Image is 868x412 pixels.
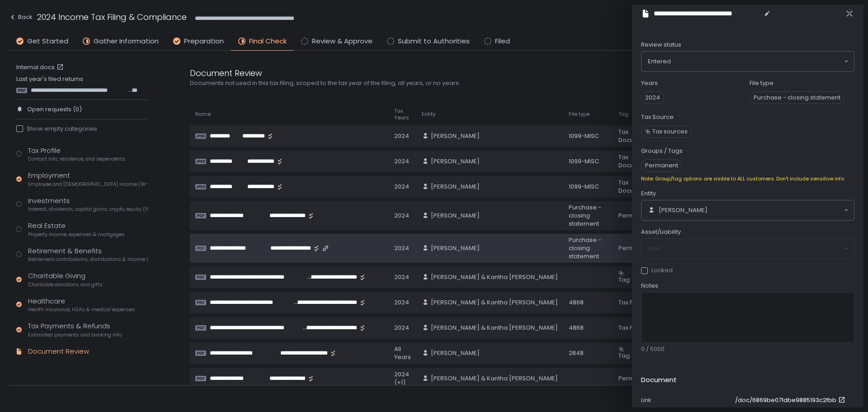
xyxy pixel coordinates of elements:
[641,175,854,182] div: Note: Group/tag options are visible to ALL customers. Don't include sensitive info
[9,12,33,23] div: Back
[28,221,125,238] div: Real Estate
[394,108,411,121] span: Tax Years
[28,231,125,238] span: Property income, expenses & mortgages
[750,91,844,104] span: Purchase - closing statement
[648,57,671,66] span: Entered
[641,113,674,121] label: Tax Source
[641,41,681,49] span: Review status
[190,79,624,87] div: Documents not used in this tax filing, scoped to the tax year of the filing, all years, or no years.
[641,228,681,236] span: Asset/Liability
[195,111,211,118] span: Name
[431,212,480,220] span: [PERSON_NAME]
[618,111,628,118] span: Tag
[184,36,224,47] span: Preparation
[28,321,122,338] div: Tax Payments & Refunds
[312,36,373,47] span: Review & Approve
[28,170,148,188] div: Employment
[28,146,125,163] div: Tax Profile
[652,128,688,136] span: Tax sources
[618,275,630,284] span: Tag
[27,36,68,47] span: Get Started
[28,296,135,313] div: Healthcare
[94,36,159,47] span: Gather Information
[659,206,708,214] span: [PERSON_NAME]
[16,75,148,94] div: Last year's filed returns
[641,282,658,290] span: Notes
[27,105,82,114] span: Open requests (0)
[708,206,843,215] input: Search for option
[37,11,187,23] h1: 2024 Income Tax Filing & Compliance
[28,271,103,288] div: Charitable Giving
[431,132,480,140] span: [PERSON_NAME]
[431,298,558,307] span: [PERSON_NAME] & Kantha [PERSON_NAME]
[735,396,847,404] a: /doc/6869be071dbe9885193c2fbb
[431,183,480,191] span: [PERSON_NAME]
[431,273,558,281] span: [PERSON_NAME] & Kantha [PERSON_NAME]
[431,157,480,166] span: [PERSON_NAME]
[28,196,148,213] div: Investments
[569,111,590,118] span: File type
[750,79,774,87] label: File type
[28,346,89,357] div: Document Review
[28,181,148,188] span: Employee and [DEMOGRAPHIC_DATA] income (W-2s)
[641,147,683,155] label: Groups / Tags
[16,63,66,71] a: Internal docs
[28,306,135,313] span: Health insurance, HSAs & medical expenses
[642,52,854,71] div: Search for option
[28,256,148,263] span: Retirement contributions, distributions & income (1099-R, 5498)
[28,331,122,338] span: Estimated payments and banking info
[641,79,658,87] label: Years
[249,36,287,47] span: Final Check
[9,11,33,26] button: Back
[398,36,470,47] span: Submit to Authorities
[641,375,677,385] h2: Document
[641,91,664,104] span: 2024
[28,206,148,213] span: Interest, dividends, capital gains, crypto, equity (1099s, K-1s)
[618,351,630,360] span: Tag
[431,244,480,252] span: [PERSON_NAME]
[495,36,510,47] span: Filed
[28,281,103,288] span: Charitable donations and gifts
[431,349,480,357] span: [PERSON_NAME]
[422,111,435,118] span: Entity
[641,159,682,172] span: Permanent
[28,156,125,162] span: Contact info, residence, and dependents
[28,246,148,263] div: Retirement & Benefits
[641,396,731,404] div: Link
[641,345,854,353] div: 0 / 5000
[431,374,558,383] span: [PERSON_NAME] & Kantha [PERSON_NAME]
[190,67,624,79] div: Document Review
[431,324,558,332] span: [PERSON_NAME] & Kantha [PERSON_NAME]
[641,189,656,198] span: Entity
[642,200,854,220] div: Search for option
[671,57,843,66] input: Search for option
